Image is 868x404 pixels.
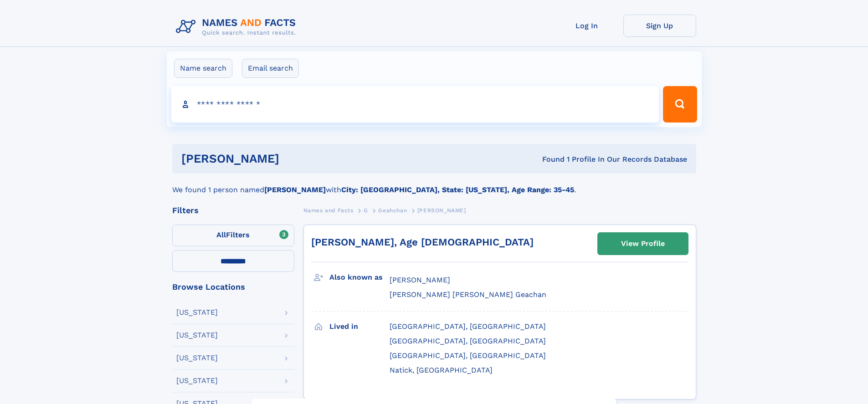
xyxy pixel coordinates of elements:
[264,185,326,194] b: [PERSON_NAME]
[390,351,546,360] span: [GEOGRAPHIC_DATA], [GEOGRAPHIC_DATA]
[176,309,218,316] div: [US_STATE]
[598,233,688,255] a: View Profile
[176,354,218,362] div: [US_STATE]
[172,225,294,246] label: Filters
[364,205,368,216] a: G
[378,207,407,214] span: Geahchan
[378,205,407,216] a: Geahchan
[172,15,303,39] img: Logo Names and Facts
[329,270,390,285] h3: Also known as
[242,59,299,78] label: Email search
[390,322,546,331] span: [GEOGRAPHIC_DATA], [GEOGRAPHIC_DATA]
[663,86,697,123] button: Search Button
[390,366,493,374] span: Natick, [GEOGRAPHIC_DATA]
[311,236,534,248] a: [PERSON_NAME], Age [DEMOGRAPHIC_DATA]
[176,332,218,339] div: [US_STATE]
[390,337,546,345] span: [GEOGRAPHIC_DATA], [GEOGRAPHIC_DATA]
[341,185,574,194] b: City: [GEOGRAPHIC_DATA], State: [US_STATE], Age Range: 35-45
[411,154,687,164] div: Found 1 Profile In Our Records Database
[216,230,226,239] span: All
[171,86,659,123] input: search input
[303,205,354,216] a: Names and Facts
[390,290,546,299] span: [PERSON_NAME] [PERSON_NAME] Geachan
[623,15,696,37] a: Sign Up
[181,153,411,164] h1: [PERSON_NAME]
[550,15,623,37] a: Log In
[172,206,294,215] div: Filters
[364,207,368,214] span: G
[172,283,294,291] div: Browse Locations
[176,377,218,384] div: [US_STATE]
[417,207,466,214] span: [PERSON_NAME]
[174,59,232,78] label: Name search
[172,174,696,195] div: We found 1 person named with .
[621,233,665,254] div: View Profile
[390,276,450,284] span: [PERSON_NAME]
[329,319,390,334] h3: Lived in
